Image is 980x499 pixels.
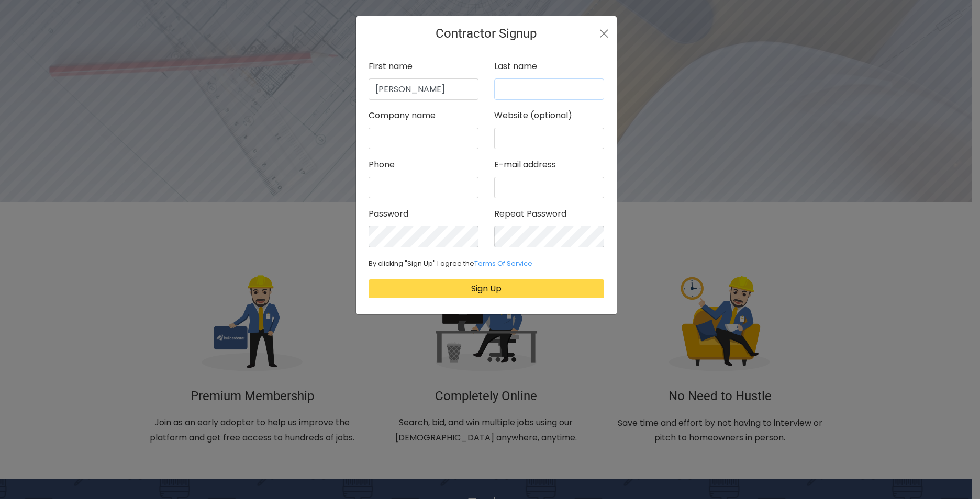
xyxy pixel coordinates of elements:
label: Company name [369,108,436,123]
label: Last name [494,59,537,74]
label: Repeat Password [494,207,566,222]
label: Website (optional) [494,108,572,123]
button: Close [599,27,609,40]
label: Password [369,207,408,222]
label: Phone [369,157,395,173]
label: E-mail address [494,157,556,173]
label: First name [369,59,413,74]
small: By clicking "Sign Up" I agree the [369,259,532,268]
h4: Contractor Signup [436,24,537,43]
a: Terms Of Service [474,259,532,268]
button: Sign Up [369,279,604,298]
